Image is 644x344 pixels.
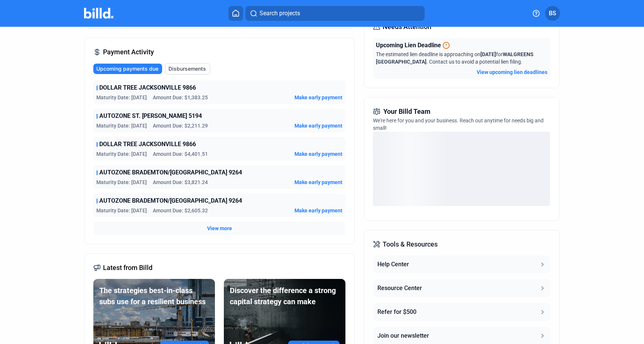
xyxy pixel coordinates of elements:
[96,65,158,73] span: Upcoming payments due
[165,63,210,74] button: Disbursements
[153,94,208,101] span: Amount Due: $1,383.25
[245,6,425,21] button: Search projects
[99,168,242,177] span: AUTOZONE BRADEMTON/[GEOGRAPHIC_DATA] 9264
[99,285,209,307] div: The strategies best-in-class subs use for a resilient business
[93,64,162,74] button: Upcoming payments due
[260,9,300,18] span: Search projects
[294,207,342,214] button: Make early payment
[96,179,147,186] span: Maturity Date: [DATE]
[99,83,196,92] span: DOLLAR TREE JACKSONVILLE 9866
[377,308,416,316] div: Refer for $500
[383,239,438,250] span: Tools & Resources
[477,68,547,76] button: View upcoming lien deadlines
[377,284,422,293] div: Resource Center
[373,255,550,273] button: Help Center
[377,331,429,340] div: Join our newsletter
[207,225,232,232] button: View more
[153,150,208,158] span: Amount Due: $4,401.51
[103,47,154,57] span: Payment Activity
[230,285,339,307] div: Discover the difference a strong capital strategy can make
[383,22,431,32] span: Needs Attention
[96,122,147,129] span: Maturity Date: [DATE]
[153,122,208,129] span: Amount Due: $2,211.29
[373,118,544,131] span: We're here for you and your business. Reach out anytime for needs big and small!
[294,94,342,101] button: Make early payment
[96,150,147,158] span: Maturity Date: [DATE]
[294,122,342,129] button: Make early payment
[99,112,202,120] span: AUTOZONE ST. [PERSON_NAME] 5194
[545,6,560,21] button: BS
[153,179,208,186] span: Amount Due: $3,821.24
[376,41,441,50] span: Upcoming Lien Deadline
[103,263,152,273] span: Latest from Billd
[294,150,342,158] button: Make early payment
[168,65,206,73] span: Disbursements
[294,179,342,186] button: Make early payment
[480,51,496,57] span: [DATE]
[153,207,208,214] span: Amount Due: $2,605.32
[376,51,534,65] span: The estimated lien deadline is approaching on for . Contact us to avoid a potential lien filing.
[383,106,431,117] span: Your Billd Team
[84,8,113,19] img: Billd Company Logo
[549,9,556,18] span: BS
[373,303,550,321] button: Refer for $500
[96,94,147,101] span: Maturity Date: [DATE]
[96,207,147,214] span: Maturity Date: [DATE]
[373,279,550,297] button: Resource Center
[377,260,409,269] div: Help Center
[99,196,242,205] span: AUTOZONE BRADEMTON/[GEOGRAPHIC_DATA] 9264
[99,140,196,149] span: DOLLAR TREE JACKSONVILLE 9866
[373,132,550,206] div: loading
